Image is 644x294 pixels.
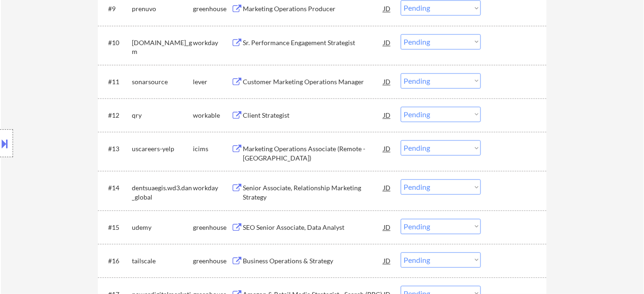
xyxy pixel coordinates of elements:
[108,39,124,48] div: #10
[383,0,392,17] div: JD
[383,140,392,157] div: JD
[243,184,384,202] div: Senior Associate, Relationship Marketing Strategy
[193,257,231,266] div: greenhouse
[193,223,231,233] div: greenhouse
[132,39,193,57] div: [DOMAIN_NAME]_gm
[193,78,231,87] div: lever
[243,78,384,87] div: Customer Marketing Operations Manager
[243,223,384,233] div: SEO Senior Associate, Data Analyst
[243,39,384,48] div: Sr. Performance Engagement Strategist
[193,145,231,154] div: icims
[108,257,124,266] div: #16
[243,257,384,266] div: Business Operations & Strategy
[383,107,392,124] div: JD
[243,145,384,163] div: Marketing Operations Associate (Remote - [GEOGRAPHIC_DATA])
[243,5,384,14] div: Marketing Operations Producer
[383,180,392,196] div: JD
[383,73,392,90] div: JD
[193,184,231,193] div: workday
[243,111,384,120] div: Client Strategist
[383,253,392,269] div: JD
[193,39,231,48] div: workday
[132,257,193,266] div: tailscale
[383,219,392,236] div: JD
[108,5,124,14] div: #9
[383,34,392,51] div: JD
[132,5,193,14] div: prenuvo
[193,111,231,120] div: workable
[193,5,231,14] div: greenhouse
